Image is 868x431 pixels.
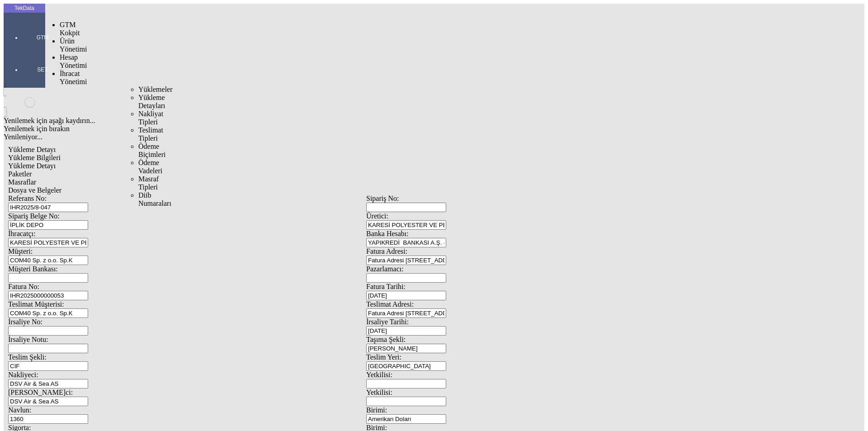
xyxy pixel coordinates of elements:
div: Yenilemek için bırakın [4,125,729,133]
span: İhracatçı: [8,230,35,237]
span: Teslim Yeri: [366,353,401,361]
span: Yükleme Detayı [8,146,56,153]
span: Üretici: [366,212,388,220]
span: Fatura Adresi: [366,247,407,255]
div: Yenilemek için aşağı kaydırın... [4,117,729,125]
span: Sipariş Belge No: [8,212,60,220]
span: Paketler [8,170,32,178]
span: Navlun: [8,406,32,414]
span: İrsaliye Notu: [8,336,48,343]
span: GTM Kokpit [60,21,80,37]
span: Ödeme Vadeleri [138,159,162,175]
div: Yenileniyor... [4,133,729,141]
span: Nakliyeci: [8,371,38,379]
span: Hesap Yönetimi [60,53,87,69]
span: SET [29,66,56,73]
span: Müşteri Bankası: [8,265,58,273]
span: Banka Hesabı: [366,230,409,237]
span: Taşıma Şekli: [366,336,406,343]
span: Ürün Yönetimi [60,37,87,53]
span: İhracat Yönetimi [60,70,87,85]
span: [PERSON_NAME]ci: [8,388,73,396]
span: Yükleme Detayları [138,94,165,109]
span: Ödeme Biçimleri [138,142,165,158]
span: Fatura Tarihi: [366,283,406,290]
span: İrsaliye Tarihi: [366,318,409,326]
span: İrsaliye No: [8,318,42,326]
span: Diib Numaraları [138,191,171,207]
div: TekData [4,5,45,12]
span: Referans No: [8,194,47,202]
span: Yetkilisi: [366,388,392,396]
span: Teslimat Adresi: [366,300,414,308]
span: Nakliyat Tipleri [138,110,163,126]
span: Yetkilisi: [366,371,392,379]
span: Teslimat Müşterisi: [8,300,64,308]
span: Yükleme Bilgileri [8,154,61,161]
span: Sipariş No: [366,194,399,202]
span: Teslim Şekli: [8,353,47,361]
span: Masraf Tipleri [138,175,159,191]
span: Yükleme Detayı [8,162,56,170]
span: Fatura No: [8,283,39,290]
span: Birimi: [366,406,387,414]
span: Dosya ve Belgeler [8,186,61,194]
span: Yüklemeler [138,85,173,93]
span: Masraflar [8,178,36,186]
span: Müşteri: [8,247,33,255]
span: Pazarlamacı: [366,265,404,273]
span: Teslimat Tipleri [138,126,163,142]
